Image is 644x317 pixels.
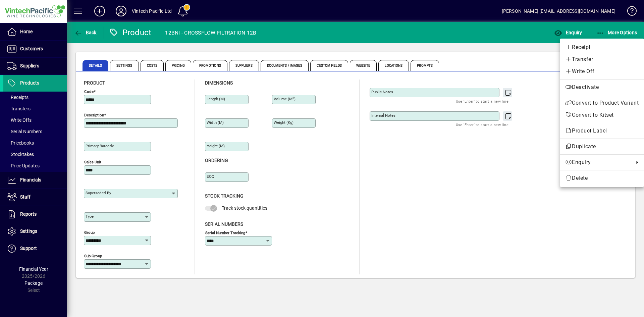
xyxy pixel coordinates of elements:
span: Transfer [565,55,639,63]
span: Enquiry [565,158,631,166]
span: Write Off [565,67,639,75]
span: Deactivate [565,83,639,91]
span: Receipt [565,43,639,51]
span: Convert to Kitset [565,111,639,119]
span: Convert to Product Variant [565,99,639,107]
button: Deactivate product [560,81,644,93]
span: Delete [565,174,639,182]
span: Duplicate [565,143,639,151]
span: Product Label [565,127,610,134]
